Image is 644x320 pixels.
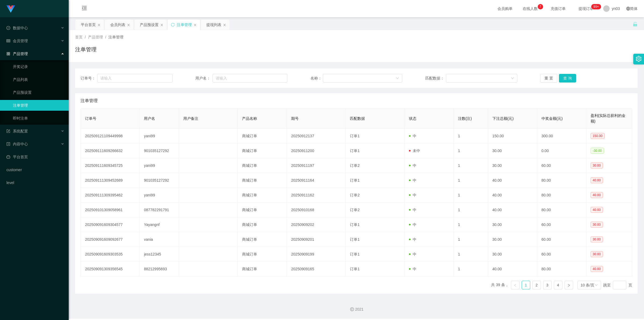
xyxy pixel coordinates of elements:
[396,77,399,80] i: 图标: down
[543,281,552,289] li: 3
[454,158,488,173] td: 1
[310,75,323,81] span: 名称：
[541,116,563,121] span: 中奖金额(元)
[537,188,586,203] td: 80.00
[75,0,93,17] i: 图标: menu-fold
[554,281,562,289] li: 4
[514,284,517,287] i: 图标: left
[81,262,140,276] td: 202509091309356545
[238,262,287,276] td: 商城订单
[492,116,514,121] span: 下注总额(元)
[350,116,365,121] span: 匹配数据
[522,281,530,289] a: 1
[454,143,488,158] td: 1
[537,143,586,158] td: 0.00
[81,158,140,173] td: 202509111609345725
[6,39,28,43] span: 会员管理
[488,143,537,158] td: 30.00
[81,143,140,158] td: 202509111609266632
[13,113,64,124] a: 即时注单
[425,75,446,81] span: 匹配数据：
[287,203,346,217] td: 20250910168
[350,237,360,242] span: 订单1
[454,262,488,276] td: 1
[6,129,28,133] span: 系统配置
[6,142,28,146] span: 内容中心
[238,203,287,217] td: 商城订单
[140,158,179,173] td: yani99
[454,217,488,232] td: 1
[488,262,537,276] td: 40.00
[350,222,360,227] span: 订单1
[454,188,488,203] td: 1
[488,203,537,217] td: 40.00
[567,284,570,287] i: 图标: right
[591,148,604,154] span: -30.00
[75,45,97,53] h1: 注单管理
[565,281,573,289] li: 下一页
[140,188,179,203] td: yani99
[591,113,626,123] span: 盈利(实际总获利的金额)
[287,143,346,158] td: 20250911200
[559,74,576,82] button: 查 询
[206,20,221,30] div: 提现列表
[633,22,638,27] i: 图标: unlock
[80,98,98,104] span: 注单管理
[13,100,64,111] a: 注单管理
[350,267,360,271] span: 订单1
[350,252,360,256] span: 订单1
[591,236,603,242] span: 30.00
[238,188,287,203] td: 商城订单
[75,35,83,39] span: 首页
[97,23,101,27] i: 图标: close
[591,133,605,139] span: 150.00
[195,75,213,81] span: 用户名：
[350,134,360,138] span: 订单1
[287,188,346,203] td: 20250911162
[350,307,354,311] i: 图标: copyright
[213,74,287,82] input: 请输入
[458,116,472,121] span: 注数(注)
[6,52,28,56] span: 产品管理
[6,177,64,188] a: level
[522,281,530,289] li: 1
[595,283,598,287] i: 图标: down
[591,266,603,272] span: 40.00
[105,35,106,39] span: /
[488,232,537,247] td: 30.00
[80,75,97,81] span: 订单号：
[409,149,420,153] span: 未中
[454,203,488,217] td: 1
[6,164,64,175] a: customer
[287,129,346,143] td: 20250912137
[97,74,173,82] input: 请输入
[238,129,287,143] td: 商城订单
[287,262,346,276] td: 20250909165
[81,247,140,262] td: 202509091609303535
[6,52,10,56] i: 图标: appstore-o
[540,74,557,82] button: 重 置
[581,281,594,289] div: 10 条/页
[81,188,140,203] td: 202509111309395462
[636,56,642,62] i: 图标: setting
[591,222,603,228] span: 30.00
[140,247,179,262] td: jess12345
[13,61,64,72] a: 开奖记录
[81,173,140,188] td: 202509111309452689
[160,23,163,27] i: 图标: close
[287,217,346,232] td: 20250909202
[238,232,287,247] td: 商城订单
[6,26,10,30] i: 图标: check-circle-o
[81,232,140,247] td: 202509091609092677
[140,262,179,276] td: 88212995693
[409,267,416,271] span: 中
[591,207,603,213] span: 40.00
[140,143,179,158] td: 901035127292
[140,203,179,217] td: 087782291791
[171,23,175,27] i: 图标: sync
[537,173,586,188] td: 80.00
[350,208,360,212] span: 订单2
[488,173,537,188] td: 40.00
[537,203,586,217] td: 80.00
[81,20,96,30] div: 平台首页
